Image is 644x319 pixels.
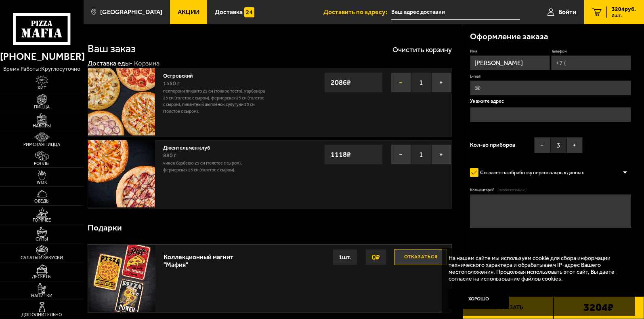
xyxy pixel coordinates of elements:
input: Ваш адрес доставки [391,5,520,20]
strong: 2086 ₽ [329,75,353,90]
span: 2 шт. [612,13,636,18]
input: Имя [470,55,550,70]
input: +7 ( [551,55,631,70]
span: 1 [411,144,431,165]
p: Чикен Барбекю 25 см (толстое с сыром), Фермерская 25 см (толстое с сыром). [163,160,266,173]
h3: Подарки [88,224,122,232]
img: 15daf4d41897b9f0e9f617042186c801.svg [244,7,254,17]
a: Островский [163,71,199,79]
button: + [431,72,451,93]
span: Акции [178,9,199,15]
span: 3204 руб. [612,6,636,12]
strong: 0 ₽ [370,249,382,265]
p: Укажите адрес [470,99,631,104]
span: Войти [558,9,576,15]
span: Доставить по адресу: [323,9,391,15]
h3: Оформление заказа [470,32,548,41]
button: + [566,137,583,153]
button: − [391,72,411,93]
label: Комментарий [470,188,631,193]
div: Коллекционный магнит "Мафия" [164,249,235,268]
label: Согласен на обработку персональных данных [470,166,591,179]
button: Отказаться [394,249,447,265]
span: Кол-во приборов [470,142,515,148]
button: − [534,137,550,153]
button: Очистить корзину [392,46,452,53]
a: Джентельмен клуб [163,143,217,151]
p: Пепперони Пиканто 25 см (тонкое тесто), Карбонара 25 см (толстое с сыром), Фермерская 25 см (толс... [163,88,266,115]
span: (необязательно) [497,188,527,193]
a: Доставка еды- [88,59,132,67]
span: 3 [550,137,566,153]
span: [GEOGRAPHIC_DATA] [100,9,162,15]
button: Хорошо [449,289,509,309]
span: 1 [411,72,431,93]
strong: 1118 ₽ [329,147,353,162]
h1: Ваш заказ [88,43,136,54]
button: + [431,144,451,165]
span: Доставка [215,9,243,15]
label: E-mail [470,74,631,80]
button: − [391,144,411,165]
label: Телефон [551,49,631,55]
label: Имя [470,49,550,55]
span: 880 г [163,152,176,159]
p: На нашем сайте мы используем cookie для сбора информации технического характера и обрабатываем IP... [449,255,623,283]
input: @ [470,80,631,95]
div: Корзина [134,59,159,68]
span: 1550 г [163,80,180,87]
div: 1 шт. [332,249,357,265]
a: Коллекционный магнит "Мафия"Отказаться0₽1шт. [88,245,451,312]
